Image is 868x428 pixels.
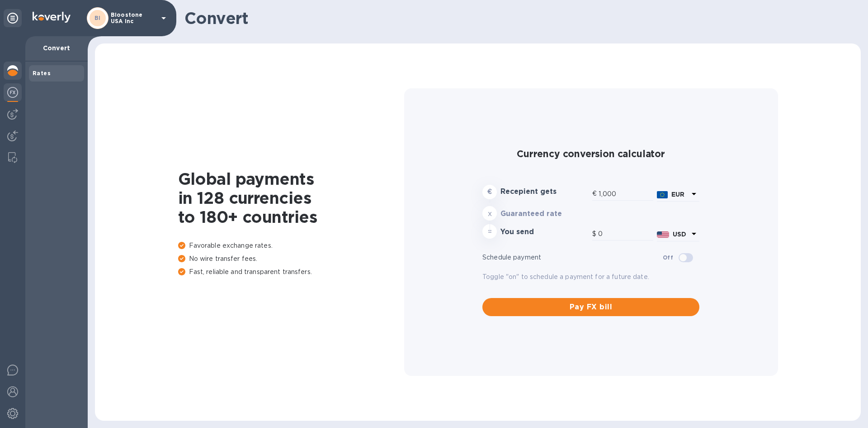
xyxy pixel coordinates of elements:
img: USD [657,231,669,238]
b: Rates [33,70,51,77]
b: BI [94,14,101,21]
h3: You send [500,228,589,236]
div: $ [592,227,598,241]
div: = [482,224,497,239]
img: Logo [33,12,71,23]
img: Foreign exchange [7,87,18,98]
p: No wire transfer fees. [178,254,404,264]
h1: Global payments in 128 currencies to 180+ countries [178,169,404,226]
p: Schedule payment [482,253,663,262]
div: x [482,206,497,221]
h3: Recepient gets [500,188,589,196]
b: EUR [671,191,684,198]
input: Amount [599,187,653,201]
span: Pay FX bill [490,302,692,313]
h1: Convert [184,9,854,28]
p: Toggle "on" to schedule a payment for a future date. [482,272,699,282]
button: Pay FX bill [482,298,699,316]
h2: Currency conversion calculator [482,148,699,159]
h3: Guaranteed rate [500,210,589,218]
p: Favorable exchange rates. [178,241,404,250]
p: Bloostone USA Inc [111,12,156,24]
div: € [592,187,599,201]
b: USD [673,231,686,238]
input: Amount [598,227,653,241]
b: Off [663,254,673,261]
p: Convert [33,43,80,53]
strong: € [487,188,492,195]
div: Unpin categories [4,9,22,27]
p: Fast, reliable and transparent transfers. [178,267,404,277]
